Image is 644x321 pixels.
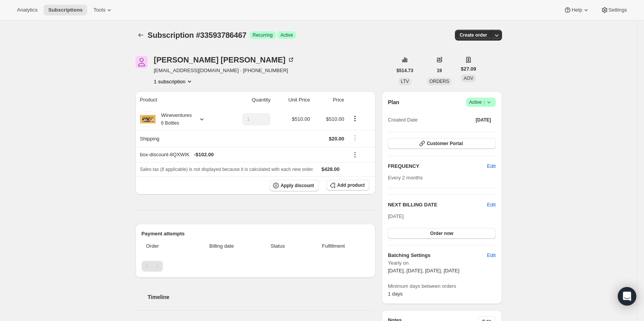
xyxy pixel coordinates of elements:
[326,116,344,122] span: $510.00
[437,68,442,74] span: 19
[388,175,423,181] span: Every 2 months
[93,7,105,13] span: Tools
[432,65,446,76] button: 19
[48,7,83,13] span: Subscriptions
[461,65,476,73] span: $27.09
[463,76,473,81] span: AOV
[388,116,418,124] span: Created Date
[388,259,495,267] span: Yearly on
[270,180,319,191] button: Apply discount
[401,79,409,84] span: LTV
[487,162,495,170] span: Edit
[388,213,404,219] span: [DATE]
[469,98,493,106] span: Active
[148,293,376,301] h2: Timeline
[89,5,118,15] button: Tools
[430,230,453,237] span: Order now
[482,249,500,262] button: Edit
[321,166,340,172] span: $428.00
[44,5,87,15] button: Subscriptions
[223,91,273,108] th: Quantity
[302,242,365,250] span: Fulfillment
[388,98,399,106] h2: Plan
[388,291,402,297] span: 1 days
[135,56,148,68] span: Philip Goodwin
[388,252,487,259] h6: Batching Settings
[618,287,636,306] div: Open Intercom Messenger
[388,228,495,239] button: Order now
[487,201,495,209] button: Edit
[17,7,37,13] span: Analytics
[487,252,495,259] span: Edit
[455,30,492,41] button: Create order
[154,67,295,74] span: [EMAIL_ADDRESS][DOMAIN_NAME] · [PHONE_NUMBER]
[388,162,487,170] h2: FREQUENCY
[140,167,314,172] span: Sales tax (if applicable) is not displayed because it is calculated with each new order.
[140,151,345,159] div: box-discount-8QXWIK
[135,30,146,41] button: Subscriptions
[388,138,495,149] button: Customer Portal
[142,238,188,255] th: Order
[154,56,295,64] div: [PERSON_NAME] [PERSON_NAME]
[135,130,224,147] th: Shipping
[156,112,192,127] div: Wineventures
[571,7,582,13] span: Help
[142,261,370,272] nav: Pagination
[161,120,179,126] small: 6 Bottles
[148,31,247,39] span: Subscription #33593786467
[258,242,297,250] span: Status
[397,68,413,74] span: $514.73
[190,242,254,250] span: Billing date
[326,180,369,191] button: Add product
[482,160,500,172] button: Edit
[476,117,491,123] span: [DATE]
[349,133,361,142] button: Shipping actions
[392,65,418,76] button: $514.73
[388,201,487,209] h2: NEXT BILLING DATE
[273,91,313,108] th: Unit Price
[559,5,594,15] button: Help
[460,32,487,38] span: Create order
[609,7,627,13] span: Settings
[596,5,632,15] button: Settings
[388,282,495,290] span: Minimum days between orders
[329,136,344,142] span: $20.00
[349,114,361,123] button: Product actions
[281,182,314,189] span: Apply discount
[194,151,214,159] span: - $102.00
[292,116,310,122] span: $510.00
[337,182,365,188] span: Add product
[281,32,293,38] span: Active
[154,78,193,85] button: Product actions
[142,230,370,238] h2: Payment attempts
[471,115,496,125] button: [DATE]
[135,91,224,108] th: Product
[483,99,485,105] span: |
[429,79,449,84] span: ORDERS
[427,140,463,147] span: Customer Portal
[12,5,42,15] button: Analytics
[253,32,273,38] span: Recurring
[388,268,459,274] span: [DATE], [DATE], [DATE], [DATE]
[313,91,347,108] th: Price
